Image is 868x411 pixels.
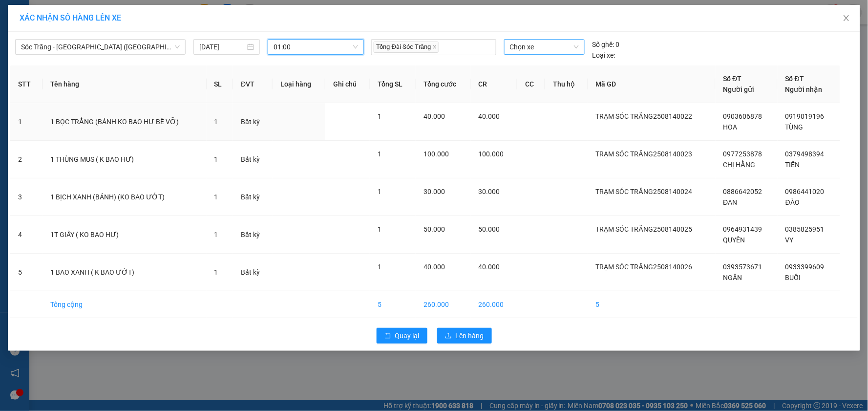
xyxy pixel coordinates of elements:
span: close [843,14,850,22]
td: 1 BỊCH XANH (BÁNH) (KO BAO ƯỚT) [42,178,207,216]
span: 50.000 [423,225,445,233]
td: 1 BỌC TRẮNG (BÁNH KO BAO HƯ BỂ VỠ) [42,103,207,141]
td: 1 THÙNG MUS ( K BAO HƯ) [42,141,207,178]
span: 30.000 [479,188,500,195]
span: 1 [214,118,218,126]
span: XÁC NHẬN SỐ HÀNG LÊN XE [20,13,121,22]
span: VY [785,236,794,244]
strong: PHIẾU GỬI HÀNG [92,34,171,44]
span: 40.000 [423,112,445,120]
span: 1 [378,112,381,120]
th: ĐVT [233,65,273,103]
span: 0964931439 [723,225,762,233]
span: Sóc Trăng - Sài Gòn (Hàng) [21,40,180,54]
span: Số ĐT [785,75,804,83]
th: Thu hộ [545,65,588,103]
td: Tổng cộng [42,291,207,318]
span: 1 [214,268,218,276]
button: Close [833,5,860,32]
th: Tổng cước [416,65,471,103]
input: 15/08/2025 [199,42,245,52]
div: 0 [593,39,620,50]
span: 0977253878 [723,150,762,158]
button: uploadLên hàng [437,328,492,344]
span: TRẠM SÓC TRĂNG2508140025 [596,225,692,233]
span: Lên hàng [456,330,484,341]
th: Mã GD [588,65,716,103]
th: CR [471,65,518,103]
span: Trạm Sóc Trăng [10,61,106,96]
th: Ghi chú [325,65,370,103]
span: 1 [214,155,218,163]
span: 40.000 [423,263,445,271]
span: Gửi: [10,61,106,96]
span: HOA [723,123,738,131]
span: NGÂN [723,274,742,281]
th: STT [10,65,42,103]
th: Tên hàng [42,65,207,103]
td: 260.000 [416,291,471,318]
th: Loại hàng [273,65,325,103]
span: Tổng Đài Sóc Trăng [374,42,439,53]
span: close [432,44,437,49]
span: CHỊ HẰNG [723,161,756,169]
span: 100.000 [423,150,449,158]
span: 1 [214,193,218,201]
th: CC [517,65,545,103]
span: Số ĐT [723,75,742,83]
span: Quay lại [395,330,420,341]
span: TÙNG [785,123,804,131]
span: TRẠM SÓC TRĂNG2508140022 [596,112,692,120]
td: 1T GIẤY ( KO BAO HƯ) [42,216,207,254]
strong: XE KHÁCH MỸ DUYÊN [81,9,183,20]
span: BUỐI [785,274,801,281]
span: Loại xe: [593,50,615,61]
span: TP.HCM -SÓC TRĂNG [94,24,163,31]
td: 3 [10,178,42,216]
span: 40.000 [479,263,500,271]
td: 5 [370,291,416,318]
span: rollback [384,332,391,340]
td: Bất kỳ [233,103,273,141]
span: 0903606878 [723,112,762,120]
span: 1 [378,263,381,271]
span: 1 [214,231,218,238]
td: 4 [10,216,42,254]
span: 0393573671 [723,263,762,271]
span: TRẠM SÓC TRĂNG2508140023 [596,150,692,158]
span: QUYÊN [723,236,745,244]
span: TRẠM SÓC TRĂNG2508140024 [596,188,692,195]
span: 1 [378,188,381,195]
span: 01:00 [274,40,358,54]
span: 100.000 [479,150,504,158]
span: 0886642052 [723,188,762,195]
span: ĐÀO [785,198,800,206]
td: 5 [10,254,42,291]
span: 0379498394 [785,150,825,158]
span: Người gửi [723,86,755,93]
span: 50.000 [479,225,500,233]
span: Số ghế: [593,39,614,50]
td: 1 [10,103,42,141]
td: 260.000 [471,291,518,318]
span: 0919019196 [785,112,825,120]
span: upload [445,332,452,340]
span: 1 [378,150,381,158]
span: 0986441020 [785,188,825,195]
td: Bất kỳ [233,254,273,291]
span: 0933399609 [785,263,825,271]
span: TIẾN [785,161,800,169]
span: 40.000 [479,112,500,120]
span: Chọn xe [510,40,579,54]
td: Bất kỳ [233,178,273,216]
th: Tổng SL [370,65,416,103]
td: Bất kỳ [233,216,273,254]
span: ĐAN [723,198,738,206]
span: 30.000 [423,188,445,195]
th: SL [207,65,233,103]
td: 1 BAO XANH ( K BAO ƯỚT) [42,254,207,291]
span: Người nhận [785,86,823,93]
td: 5 [588,291,716,318]
button: rollbackQuay lại [377,328,427,344]
span: 1 [378,225,381,233]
